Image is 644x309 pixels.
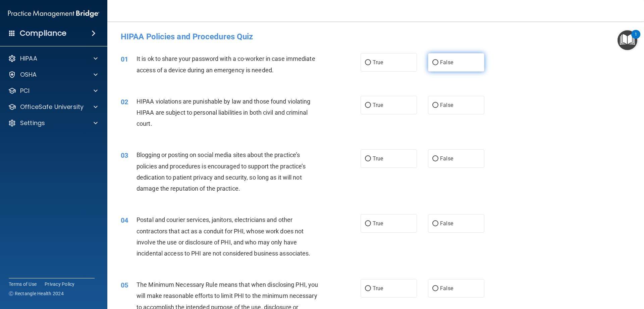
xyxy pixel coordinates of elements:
[440,102,453,108] span: False
[9,290,64,297] span: Ⓒ Rectangle Health 2024
[432,103,438,108] input: False
[365,103,371,108] input: True
[365,60,371,65] input: True
[121,98,128,106] span: 02
[121,151,128,159] span: 03
[635,34,637,43] div: 1
[121,281,128,289] span: 05
[365,221,371,226] input: True
[20,71,37,79] p: OSHA
[373,59,383,66] span: True
[8,7,99,21] img: PMB logo
[618,30,637,50] button: Open Resource Center, 1 new notification
[373,220,383,227] span: True
[440,155,453,162] span: False
[8,54,98,63] a: HIPAA
[121,216,128,224] span: 04
[20,29,66,38] h4: Compliance
[8,71,98,79] a: OSHA
[20,87,30,95] p: PCI
[137,98,310,127] span: HIPAA violations are punishable by law and those found violating HIPAA are subject to personal li...
[8,103,98,111] a: OfficeSafe University
[610,263,636,288] iframe: Drift Widget Chat Controller
[45,281,75,287] a: Privacy Policy
[137,216,310,257] span: Postal and courier services, janitors, electricians and other contractors that act as a conduit f...
[373,285,383,292] span: True
[440,59,453,66] span: False
[373,155,383,162] span: True
[20,103,84,111] p: OfficeSafe University
[8,87,98,95] a: PCI
[121,55,128,63] span: 01
[432,286,438,291] input: False
[373,102,383,108] span: True
[20,54,37,63] p: HIPAA
[432,156,438,161] input: False
[20,119,45,127] p: Settings
[365,156,371,161] input: True
[432,60,438,65] input: False
[9,281,37,287] a: Terms of Use
[8,119,98,127] a: Settings
[137,55,315,73] span: It is ok to share your password with a co-worker in case immediate access of a device during an e...
[121,32,631,41] h4: HIPAA Policies and Procedures Quiz
[137,151,306,192] span: Blogging or posting on social media sites about the practice’s policies and procedures is encoura...
[440,220,453,227] span: False
[432,221,438,226] input: False
[440,285,453,292] span: False
[365,286,371,291] input: True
